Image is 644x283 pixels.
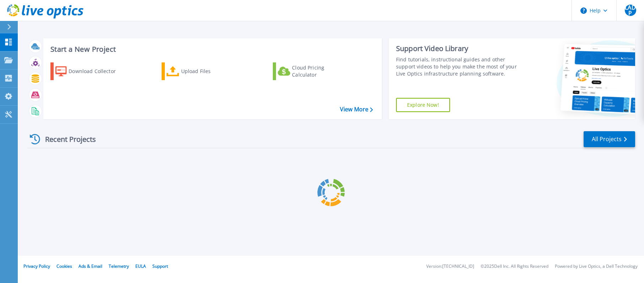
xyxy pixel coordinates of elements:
[69,64,125,78] div: Download Collector
[181,64,238,78] div: Upload Files
[555,264,638,269] li: Powered by Live Optics, a Dell Technology
[23,263,50,269] a: Privacy Policy
[56,263,72,269] a: Cookies
[135,263,146,269] a: EULA
[162,62,241,80] a: Upload Files
[396,98,450,112] a: Explore Now!
[79,263,102,269] a: Ads & Email
[396,56,521,77] div: Find tutorials, instructional guides and other support videos to help you make the most of your L...
[50,62,130,80] a: Download Collector
[481,264,548,269] li: © 2025 Dell Inc. All Rights Reserved
[426,264,474,269] li: Version: [TECHNICAL_ID]
[292,64,349,78] div: Cloud Pricing Calculator
[273,62,352,80] a: Cloud Pricing Calculator
[152,263,168,269] a: Support
[584,131,635,147] a: All Projects
[396,44,521,53] div: Support Video Library
[27,131,105,148] div: Recent Projects
[50,45,373,53] h3: Start a New Project
[340,106,373,113] a: View More
[109,263,129,269] a: Telemetry
[625,5,636,16] span: LADP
